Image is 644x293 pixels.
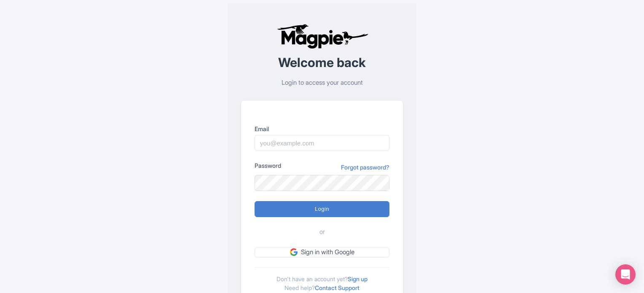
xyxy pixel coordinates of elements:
a: Sign in with Google [255,247,389,258]
h2: Welcome back [241,56,403,70]
div: Open Intercom Messenger [615,264,636,285]
img: logo-ab69f6fb50320c5b225c76a69d11143b.png [275,24,370,49]
label: Email [255,124,389,133]
input: you@example.com [255,135,389,151]
a: Contact Support [315,284,360,291]
label: Password [255,161,281,170]
a: Sign up [348,275,368,282]
input: Login [255,201,389,217]
a: Forgot password? [341,163,389,172]
p: Login to access your account [241,78,403,88]
span: or [319,227,325,237]
img: google.svg [290,248,298,256]
div: Don't have an account yet? Need help? [255,267,389,292]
